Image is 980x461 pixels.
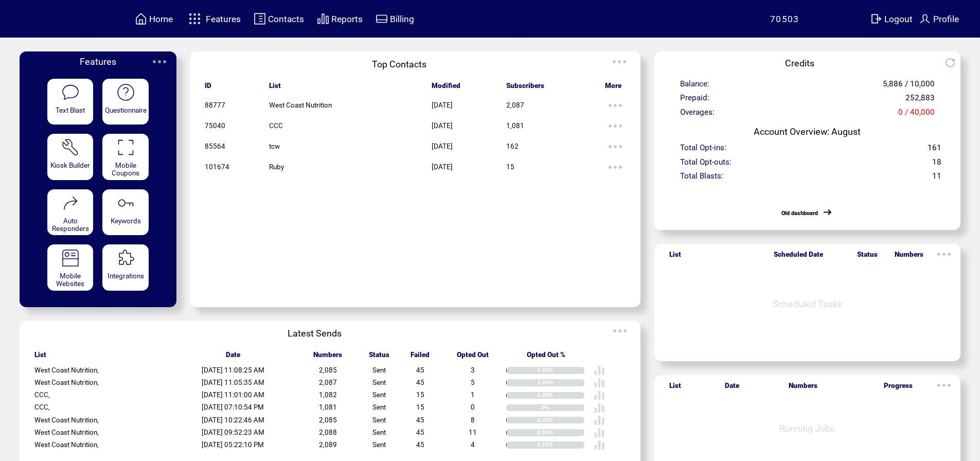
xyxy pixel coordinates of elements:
[372,416,386,424] span: Sent
[319,366,337,374] span: 2,085
[506,143,519,150] span: 162
[868,11,917,27] a: Logout
[372,429,386,436] span: Sent
[781,210,818,217] a: Old dashboard
[372,379,386,386] span: Sent
[416,403,424,411] span: 15
[319,416,337,424] span: 2,085
[202,416,264,424] span: [DATE] 10:22:46 AM
[319,403,337,411] span: 1,081
[669,251,681,264] span: List
[372,366,386,374] span: Sent
[47,79,94,125] a: Text Blast
[773,298,842,309] span: Scheduled Tasks
[471,366,475,374] span: 3
[754,126,861,137] span: Account Overview: August
[605,136,626,157] img: ellypsis.svg
[205,143,225,150] span: 85564
[372,59,426,69] span: Top Contacts
[102,134,149,180] a: Mobile Coupons
[319,391,337,399] span: 1,082
[186,10,204,27] img: features.svg
[47,134,94,180] a: Kiosk Builder
[319,441,337,449] span: 2,089
[594,402,605,414] img: poll%20-%20white.svg
[506,82,544,95] span: Subscribers
[857,251,878,264] span: Status
[917,11,960,27] a: Profile
[680,108,715,122] span: Overages:
[205,122,225,130] span: 75040
[416,416,424,424] span: 45
[934,375,954,396] img: ellypsis.svg
[315,11,364,27] a: Reports
[416,441,424,449] span: 45
[432,163,453,171] span: [DATE]
[116,138,135,157] img: coupons.svg
[469,429,477,436] span: 11
[102,244,149,291] a: Integrations
[457,351,489,364] span: Opted Out
[319,429,337,436] span: 2,088
[905,93,935,108] span: 252,883
[934,244,954,264] img: ellypsis.svg
[432,82,460,95] span: Modified
[269,163,284,171] span: Ruby
[331,14,363,24] span: Reports
[883,79,935,94] span: 5,886 / 10,000
[594,389,605,401] img: poll%20-%20white.svg
[105,107,147,114] span: Questionnaire
[680,143,726,158] span: Total Opt-ins:
[108,272,144,280] span: Integrations
[205,163,229,171] span: 101674
[416,379,424,386] span: 45
[416,366,424,374] span: 45
[61,249,80,268] img: mobile-websites.svg
[149,51,170,72] img: ellypsis.svg
[471,379,475,386] span: 5
[594,377,605,388] img: poll%20-%20white.svg
[594,415,605,426] img: poll%20-%20white.svg
[895,251,923,264] span: Numbers
[605,95,626,116] img: ellypsis.svg
[34,429,99,436] span: West Coast Nutrition,
[102,189,149,236] a: Keywords
[432,101,453,109] span: [DATE]
[202,429,264,436] span: [DATE] 09:52:23 AM
[537,379,584,386] div: 0.24%
[269,101,332,109] span: West Coast Nutrition
[34,351,46,364] span: List
[471,391,475,399] span: 1
[372,391,386,399] span: Sent
[779,423,835,434] span: Running Jobs
[269,122,283,130] span: CCC
[202,441,264,449] span: [DATE] 05:22:10 PM
[56,107,85,114] span: Text Blast
[202,391,264,399] span: [DATE] 11:01:00 AM
[506,163,514,171] span: 15
[919,12,931,25] img: profile.svg
[111,217,141,225] span: Keywords
[56,272,84,288] span: Mobile Websites
[928,143,941,158] span: 161
[725,382,739,395] span: Date
[605,157,626,178] img: ellypsis.svg
[61,138,80,157] img: tool%201.svg
[50,162,90,169] span: Kiosk Builder
[61,193,80,212] img: auto-responders.svg
[254,12,266,25] img: contacts.svg
[374,11,416,27] a: Billing
[34,403,50,411] span: CCC,
[416,429,424,436] span: 45
[202,403,264,411] span: [DATE] 07:10:54 PM
[471,441,475,449] span: 4
[594,439,605,451] img: poll%20-%20white.svg
[680,157,732,172] span: Total Opt-outs:
[411,351,430,364] span: Failed
[133,11,174,27] a: Home
[61,83,80,102] img: text-blast.svg
[390,14,414,24] span: Billing
[34,366,99,374] span: West Coast Nutrition,
[149,14,173,24] span: Home
[537,367,584,374] div: 0.14%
